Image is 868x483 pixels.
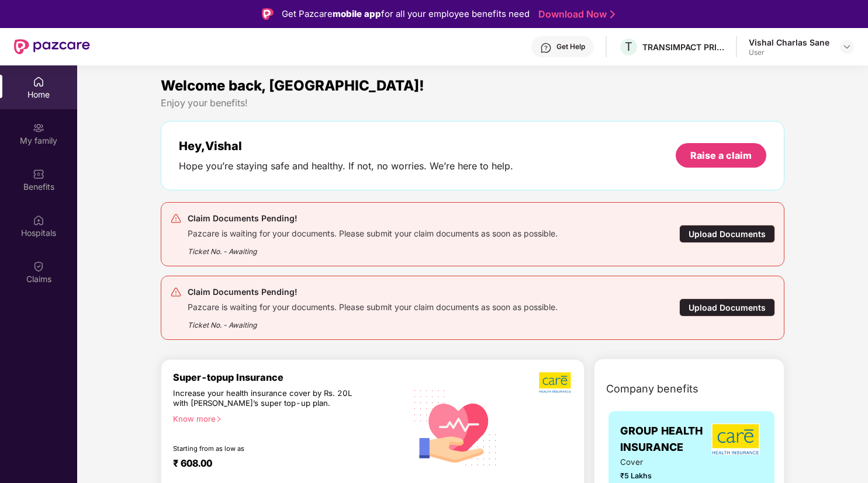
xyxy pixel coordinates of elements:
[33,260,44,272] img: svg+xml;base64,PHN2ZyBpZD0iQ2xhaW0iIHhtbG5zPSJodHRwOi8vd3d3LnczLm9yZy8yMDAwL3N2ZyIgd2lkdGg9IjIwIi...
[188,239,558,257] div: Ticket No. - Awaiting
[620,456,693,468] span: Cover
[333,8,381,19] strong: mobile app
[33,214,44,226] img: svg+xml;base64,PHN2ZyBpZD0iSG9zcGl0YWxzIiB4bWxucz0iaHR0cDovL3d3dy53My5vcmcvMjAwMC9zdmciIHdpZHRoPS...
[179,160,513,172] div: Hope you’re staying safe and healthy. If not, no worries. We’re here to help.
[170,286,182,298] img: svg+xml;base64,PHN2ZyB4bWxucz0iaHR0cDovL3d3dy53My5vcmcvMjAwMC9zdmciIHdpZHRoPSIyNCIgaGVpZ2h0PSIyNC...
[173,457,395,471] div: ₹ 608.00
[620,423,708,456] span: GROUP HEALTH INSURANCE
[690,149,752,162] div: Raise a claim
[173,388,356,409] div: Increase your health insurance cover by Rs. 20L with [PERSON_NAME]’s super top-up plan.
[188,312,558,331] div: Ticket No. - Awaiting
[610,8,615,20] img: Stroke
[33,76,44,88] img: svg+xml;base64,PHN2ZyBpZD0iSG9tZSIgeG1sbnM9Imh0dHA6Ly93d3cudzMub3JnLzIwMDAvc3ZnIiB3aWR0aD0iMjAiIG...
[540,42,552,54] img: svg+xml;base64,PHN2ZyBpZD0iSGVscC0zMngzMiIgeG1sbnM9Imh0dHA6Ly93d3cudzMub3JnLzIwMDAvc3ZnIiB3aWR0aD...
[749,37,829,48] div: Vishal Charlas Sane
[170,213,182,224] img: svg+xml;base64,PHN2ZyB4bWxucz0iaHR0cDovL3d3dy53My5vcmcvMjAwMC9zdmciIHdpZHRoPSIyNCIgaGVpZ2h0PSIyNC...
[406,376,506,478] img: svg+xml;base64,PHN2ZyB4bWxucz0iaHR0cDovL3d3dy53My5vcmcvMjAwMC9zdmciIHhtbG5zOnhsaW5rPSJodHRwOi8vd3...
[33,122,44,134] img: svg+xml;base64,PHN2ZyB3aWR0aD0iMjAiIGhlaWdodD0iMjAiIHZpZXdCb3g9IjAgMCAyMCAyMCIgZmlsbD0ibm9uZSIgeG...
[556,42,585,51] div: Get Help
[262,8,274,20] img: Logo
[749,48,829,57] div: User
[538,8,611,20] a: Download Now
[33,168,44,180] img: svg+xml;base64,PHN2ZyBpZD0iQmVuZWZpdHMiIHhtbG5zPSJodHRwOi8vd3d3LnczLm9yZy8yMDAwL3N2ZyIgd2lkdGg9Ij...
[173,414,399,422] div: Know more
[642,41,724,53] div: TRANSIMPACT PRIVATE LIMITED
[173,444,357,453] div: Starting from as low as
[711,423,760,455] img: insurerLogo
[216,416,222,422] span: right
[14,39,90,54] img: New Pazcare Logo
[188,211,558,225] div: Claim Documents Pending!
[606,381,698,397] span: Company benefits
[188,299,558,312] div: Pazcare is waiting for your documents. Please submit your claim documents as soon as possible.
[188,225,558,239] div: Pazcare is waiting for your documents. Please submit your claim documents as soon as possible.
[620,470,693,482] span: ₹5 Lakhs
[679,225,775,243] div: Upload Documents
[161,77,424,94] span: Welcome back, [GEOGRAPHIC_DATA]!
[188,285,558,299] div: Claim Documents Pending!
[539,371,572,394] img: b5dec4f62d2307b9de63beb79f102df3.png
[179,139,513,153] div: Hey, Vishal
[625,40,632,54] span: T
[282,7,530,21] div: Get Pazcare for all your employee benefits need
[679,298,775,317] div: Upload Documents
[842,42,852,51] img: svg+xml;base64,PHN2ZyBpZD0iRHJvcGRvd24tMzJ4MzIiIHhtbG5zPSJodHRwOi8vd3d3LnczLm9yZy8yMDAwL3N2ZyIgd2...
[161,97,785,109] div: Enjoy your benefits!
[173,371,406,383] div: Super-topup Insurance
